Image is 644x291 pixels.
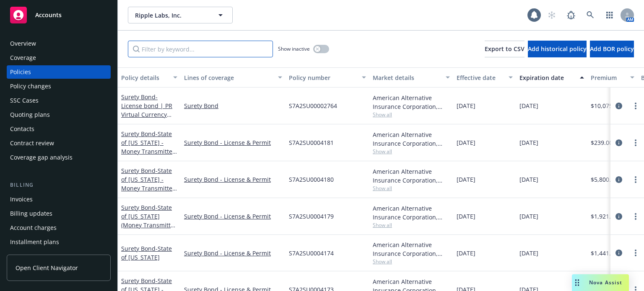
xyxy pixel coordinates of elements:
[614,138,624,148] a: circleInformation
[7,193,111,206] a: Invoices
[631,138,641,148] a: more
[373,258,450,265] span: Show all
[519,73,575,82] div: Expiration date
[572,274,629,291] button: Nova Assist
[7,136,111,150] a: Contract review
[373,130,450,148] div: American Alternative Insurance Corporation, [GEOGRAPHIC_DATA] Re
[10,37,36,50] div: Overview
[7,221,111,234] a: Account charges
[10,193,33,206] div: Invoices
[373,93,450,111] div: American Alternative Insurance Corporation, [GEOGRAPHIC_DATA] Re
[7,94,111,107] a: SSC Cases
[135,11,208,20] span: Ripple Labs, Inc.
[184,249,282,258] a: Surety Bond - License & Permit
[591,101,621,110] span: $10,075.00
[10,65,31,79] div: Policies
[278,45,310,52] span: Show inactive
[591,175,618,184] span: $5,800.00
[519,101,538,110] span: [DATE]
[121,93,172,127] a: Surety Bond
[35,12,62,18] span: Accounts
[184,175,282,184] a: Surety Bond - License & Permit
[373,240,450,258] div: American Alternative Insurance Corporation, [GEOGRAPHIC_DATA] Re
[373,167,450,185] div: American Alternative Insurance Corporation, [GEOGRAPHIC_DATA] Re
[289,138,334,147] span: S7A2SU0004181
[7,122,111,136] a: Contacts
[591,73,625,82] div: Premium
[589,279,622,286] span: Nova Assist
[614,211,624,221] a: circleInformation
[7,51,111,64] a: Coverage
[10,108,50,121] div: Quoting plans
[591,212,618,221] span: $1,921.00
[563,7,579,23] a: Report a Bug
[289,175,334,184] span: S7A2SU0004180
[10,221,57,234] div: Account charges
[582,7,599,23] a: Search
[121,203,177,238] a: Surety Bond
[373,185,450,192] span: Show all
[591,249,618,258] span: $1,441.00
[7,3,111,27] a: Accounts
[519,249,538,258] span: [DATE]
[7,207,111,220] a: Billing updates
[373,111,450,118] span: Show all
[485,41,525,57] button: Export to CSV
[289,249,334,258] span: S7A2SU0004174
[7,37,111,50] a: Overview
[485,45,525,53] span: Export to CSV
[373,221,450,229] span: Show all
[121,245,172,261] a: Surety Bond
[7,151,111,164] a: Coverage gap analysis
[457,73,504,82] div: Effective date
[457,175,475,184] span: [DATE]
[631,175,641,185] a: more
[528,41,587,57] button: Add historical policy
[543,7,560,23] a: Start snowing
[121,167,175,201] a: Surety Bond
[572,274,582,291] div: Drag to move
[631,248,641,258] a: more
[289,73,357,82] div: Policy number
[373,73,441,82] div: Market details
[457,101,475,110] span: [DATE]
[184,101,282,110] a: Surety Bond
[453,67,516,88] button: Effective date
[457,212,475,221] span: [DATE]
[601,7,618,23] a: Switch app
[7,108,111,121] a: Quoting plans
[10,207,52,220] div: Billing updates
[10,151,73,164] div: Coverage gap analysis
[590,45,634,53] span: Add BOR policy
[587,67,638,88] button: Premium
[10,235,59,249] div: Installment plans
[519,138,538,147] span: [DATE]
[16,263,78,272] span: Open Client Navigator
[10,122,34,136] div: Contacts
[519,212,538,221] span: [DATE]
[373,148,450,155] span: Show all
[289,212,334,221] span: S7A2SU0004179
[184,212,282,221] a: Surety Bond - License & Permit
[118,67,181,88] button: Policy details
[373,204,450,221] div: American Alternative Insurance Corporation, [GEOGRAPHIC_DATA] Re
[631,101,641,111] a: more
[519,175,538,184] span: [DATE]
[7,181,111,189] div: Billing
[369,67,453,88] button: Market details
[591,138,613,147] span: $239.00
[614,175,624,185] a: circleInformation
[128,41,273,57] input: Filter by keyword...
[7,80,111,93] a: Policy changes
[128,7,233,23] button: Ripple Labs, Inc.
[10,80,51,93] div: Policy changes
[457,138,475,147] span: [DATE]
[286,67,369,88] button: Policy number
[614,101,624,111] a: circleInformation
[7,235,111,249] a: Installment plans
[289,101,337,110] span: S7A2SU00002764
[184,138,282,147] a: Surety Bond - License & Permit
[10,51,36,64] div: Coverage
[184,73,273,82] div: Lines of coverage
[631,211,641,221] a: more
